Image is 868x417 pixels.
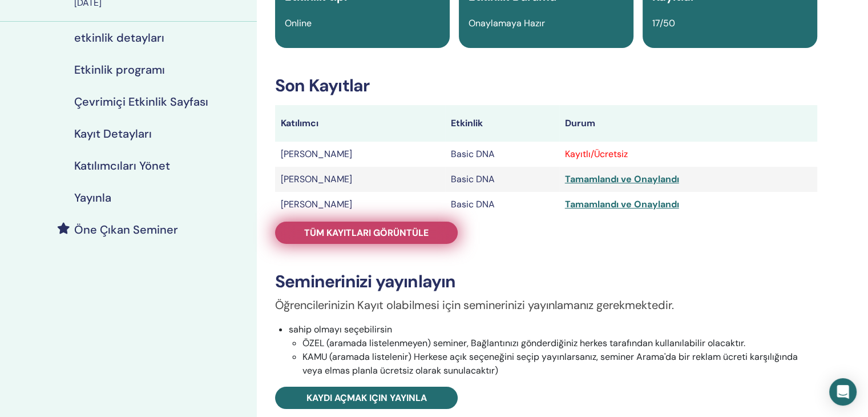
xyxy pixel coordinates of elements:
[565,173,812,186] div: Tamamlandı ve Onaylandı
[565,147,812,161] div: Kayıtlı/Ücretsiz
[445,192,559,217] td: Basic DNA
[74,95,208,109] h4: Çevrimiçi Etkinlik Sayfası
[445,167,559,192] td: Basic DNA
[469,17,545,29] span: Onaylamaya Hazır
[275,75,817,96] h3: Son Kayıtlar
[306,392,427,404] span: Kaydı açmak için yayınla
[74,31,164,45] h4: etkinlik detayları
[559,105,817,142] th: Durum
[74,223,178,236] h4: Öne Çıkan Seminer
[289,323,817,378] li: sahip olmayı seçebilirsin
[275,296,817,314] p: Öğrencilerinizin Kayıt olabilmesi için seminerinizi yayınlamanız gerekmektedir.
[275,387,458,409] a: Kaydı açmak için yayınla
[275,142,445,167] td: [PERSON_NAME]
[652,17,675,29] span: 17/50
[275,271,817,292] h3: Seminerinizi yayınlayın
[74,191,111,205] h4: Yayınla
[565,198,812,211] div: Tamamlandı ve Onaylandı
[829,378,857,406] div: Open Intercom Messenger
[445,142,559,167] td: Basic DNA
[445,105,559,142] th: Etkinlik
[302,336,817,350] li: ÖZEL (aramada listelenmeyen) seminer, Bağlantınızı gönderdiğiniz herkes tarafından kullanılabilir...
[74,159,170,173] h4: Katılımcıları Yönet
[74,63,165,77] h4: Etkinlik programı
[285,17,312,29] span: Online
[74,127,152,141] h4: Kayıt Detayları
[304,227,429,239] span: Tüm kayıtları görüntüle
[275,167,445,192] td: [PERSON_NAME]
[302,350,817,378] li: KAMU (aramada listelenir) Herkese açık seçeneğini seçip yayınlarsanız, seminer Arama'da bir rekla...
[275,222,458,244] a: Tüm kayıtları görüntüle
[275,192,445,217] td: [PERSON_NAME]
[275,105,445,142] th: Katılımcı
